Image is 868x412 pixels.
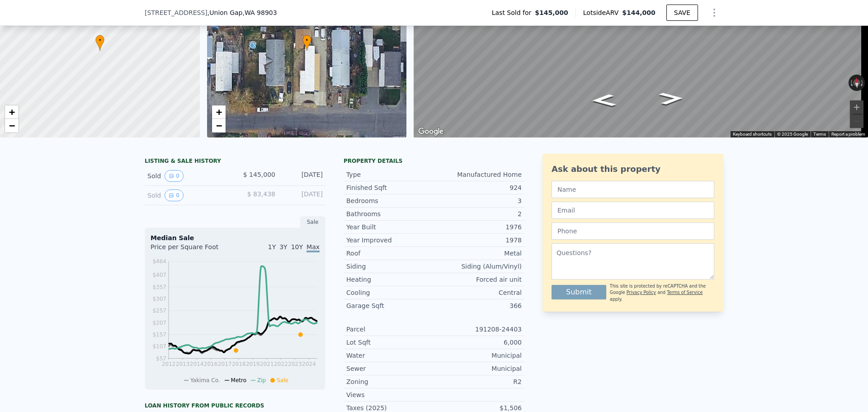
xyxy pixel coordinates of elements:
[492,8,535,17] span: Last Sold for
[260,361,274,367] tspan: 2021
[434,338,522,347] div: 6,000
[274,361,288,367] tspan: 2022
[156,355,166,362] tspan: $57
[165,189,184,201] button: View historical data
[302,36,311,44] span: •
[434,262,522,271] div: Siding (Alum/Vinyl)
[850,114,863,128] button: Zoom out
[151,233,320,242] div: Median Sale
[208,8,277,17] span: , Union Gap
[346,262,434,271] div: Siding
[291,243,303,251] span: 10Y
[218,361,232,367] tspan: 2017
[627,290,656,295] a: Privacy Policy
[667,290,703,295] a: Terms of Service
[162,361,176,367] tspan: 2012
[849,75,854,91] button: Rotate counterclockwise
[307,243,320,252] span: Max
[151,242,235,257] div: Price per Square Foot
[277,377,288,384] span: Sale
[346,170,434,179] div: Type
[434,170,522,179] div: Manufactured Home
[216,120,222,131] span: −
[346,196,434,205] div: Bedrooms
[5,119,19,133] a: Zoom out
[831,132,865,137] a: Report a problem
[243,171,275,178] span: $ 145,000
[552,285,606,299] button: Submit
[176,361,190,367] tspan: 2013
[850,100,863,114] button: Zoom in
[232,361,246,367] tspan: 2018
[853,74,861,91] button: Reset the view
[190,361,204,367] tspan: 2014
[246,361,260,367] tspan: 2019
[152,258,166,265] tspan: $464
[9,106,15,118] span: +
[257,377,266,384] span: Zip
[212,105,226,119] a: Zoom in
[346,364,434,373] div: Sewer
[302,361,316,367] tspan: 2024
[552,223,714,240] input: Phone
[346,377,434,386] div: Zoning
[416,126,446,137] img: Google
[212,119,226,133] a: Zoom out
[434,301,522,310] div: 366
[145,8,208,17] span: [STREET_ADDRESS]
[434,351,522,360] div: Municipal
[860,75,865,91] button: Rotate clockwise
[416,126,446,137] a: Open this area in Google Maps (opens a new window)
[434,275,522,284] div: Forced air unit
[302,35,311,51] div: •
[283,170,323,182] div: [DATE]
[610,283,714,303] div: This site is protected by reCAPTCHA and the Google and apply.
[95,35,104,51] div: •
[434,183,522,192] div: 924
[733,131,772,137] button: Keyboard shortcuts
[434,288,522,297] div: Central
[434,364,522,373] div: Municipal
[705,4,723,22] button: Show Options
[145,402,325,409] div: Loan history from public records
[346,390,434,399] div: Views
[346,249,434,258] div: Roof
[649,90,694,108] path: Go East, E Mobile Home Ave
[145,157,325,166] div: LISTING & SALE HISTORY
[813,132,826,137] a: Terms
[95,36,104,44] span: •
[552,202,714,219] input: Email
[216,106,222,118] span: +
[552,181,714,198] input: Name
[283,189,323,201] div: [DATE]
[165,170,184,182] button: View historical data
[288,361,302,367] tspan: 2023
[434,236,522,245] div: 1978
[9,120,15,131] span: −
[346,236,434,245] div: Year Improved
[268,243,276,251] span: 1Y
[552,163,714,175] div: Ask about this property
[434,377,522,386] div: R2
[346,288,434,297] div: Cooling
[152,308,166,314] tspan: $257
[434,249,522,258] div: Metal
[346,223,434,232] div: Year Built
[231,377,246,384] span: Metro
[279,243,287,251] span: 3Y
[581,91,626,109] path: Go West, E Mobile Home Ave
[243,9,277,16] span: , WA 98903
[152,343,166,350] tspan: $107
[204,361,218,367] tspan: 2016
[300,216,325,228] div: Sale
[777,132,808,137] span: © 2025 Google
[152,296,166,302] tspan: $307
[5,105,19,119] a: Zoom in
[344,157,524,165] div: Property details
[152,331,166,338] tspan: $157
[147,189,228,201] div: Sold
[190,377,220,384] span: Yakima Co.
[152,320,166,326] tspan: $207
[346,325,434,334] div: Parcel
[666,5,698,21] button: SAVE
